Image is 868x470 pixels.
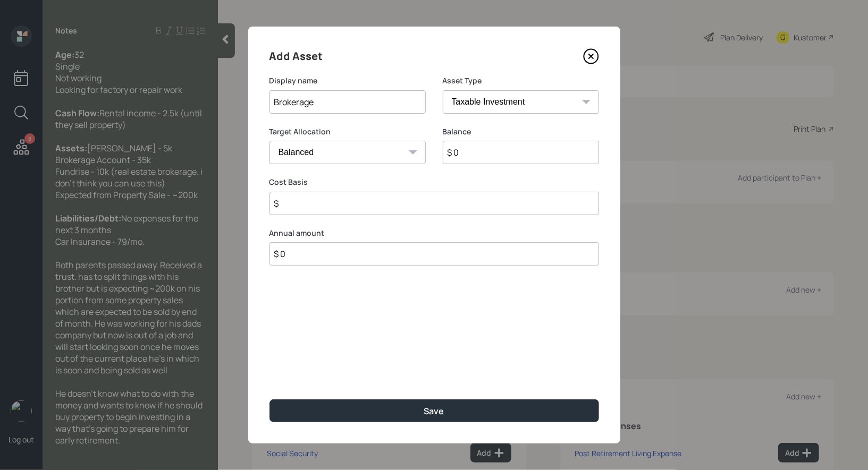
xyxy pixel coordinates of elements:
[269,75,426,86] label: Display name
[424,405,444,417] div: Save
[269,126,426,137] label: Target Allocation
[269,48,323,65] h4: Add Asset
[269,399,599,422] button: Save
[269,228,599,238] label: Annual amount
[443,126,599,137] label: Balance
[269,177,599,187] label: Cost Basis
[443,75,599,86] label: Asset Type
